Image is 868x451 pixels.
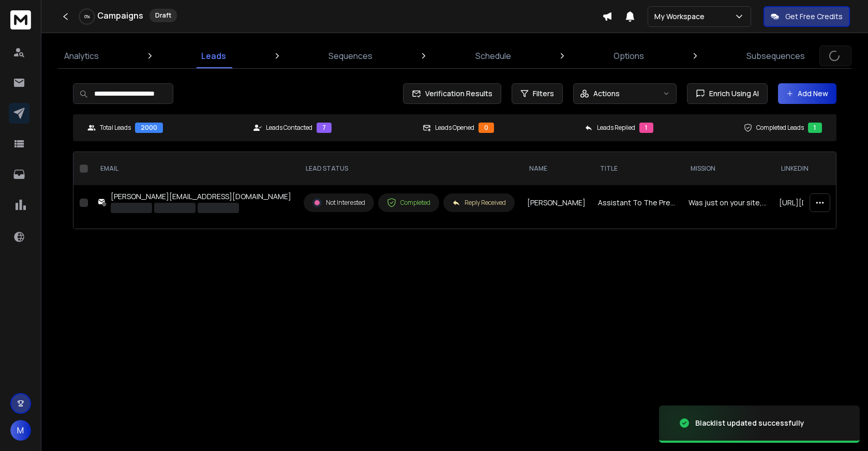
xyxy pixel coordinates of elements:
div: Not Interested [312,198,365,207]
p: Total Leads [100,124,131,132]
h1: Campaigns [97,9,143,22]
span: Verification Results [421,88,492,99]
p: My Workspace [654,11,709,22]
th: LEAD STATUS [297,152,521,185]
p: Analytics [64,50,99,62]
p: Subsequences [746,50,805,62]
p: Sequences [328,50,372,62]
p: Schedule [475,50,511,62]
div: Completed [387,198,430,207]
button: Enrich Using AI [687,83,768,104]
div: Blacklist updated successfully [695,418,804,428]
p: Leads [201,50,226,62]
div: Reply Received [452,199,506,207]
div: 0 [478,123,494,133]
th: title [592,152,682,185]
td: Was just on your site, and I was inspired by your work on expanding broadband access in [US_STATE]. [682,185,773,220]
a: Analytics [58,43,105,68]
button: Filters [512,83,563,104]
a: Sequences [322,43,379,68]
div: [PERSON_NAME][EMAIL_ADDRESS][DOMAIN_NAME] [111,191,291,202]
p: 0 % [84,13,90,20]
button: M [10,420,31,441]
a: Subsequences [740,43,811,68]
td: [PERSON_NAME] [521,185,592,220]
p: Leads Contacted [266,124,312,132]
span: Filters [533,88,554,99]
th: EMAIL [92,152,297,185]
p: Leads Replied [597,124,635,132]
div: 1 [808,123,822,133]
a: Leads [195,43,232,68]
th: MISSION [682,152,773,185]
button: Add New [778,83,836,104]
th: LinkedIn [773,152,863,185]
a: Options [607,43,650,68]
p: Completed Leads [756,124,804,132]
p: Options [613,50,644,62]
a: Schedule [469,43,517,68]
td: Assistant To The President & Ceo [592,185,682,220]
button: Verification Results [403,83,501,104]
p: Leads Opened [435,124,474,132]
div: 2000 [135,123,163,133]
div: Draft [149,9,177,22]
span: Enrich Using AI [705,88,759,99]
p: Actions [593,88,620,99]
button: Get Free Credits [764,6,850,27]
div: 1 [639,123,653,133]
td: [URL][DOMAIN_NAME] [773,185,863,220]
th: NAME [521,152,592,185]
p: Get Free Credits [785,11,843,22]
div: 7 [317,123,332,133]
